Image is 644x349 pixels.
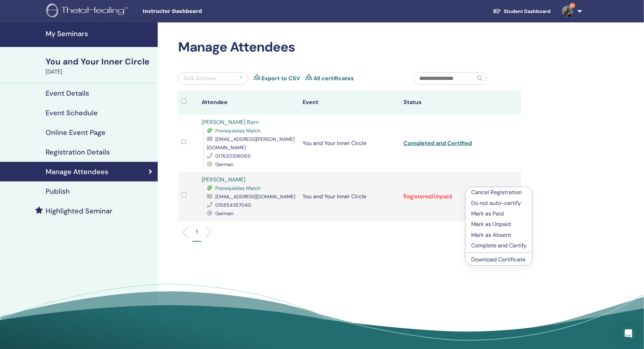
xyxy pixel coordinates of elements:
[400,90,501,115] th: Status
[562,6,573,17] img: default.jpg
[46,109,98,117] h4: Event Schedule
[471,199,527,207] p: Do not auto-certify
[202,176,246,183] a: [PERSON_NAME]
[46,89,89,97] h4: Event Details
[46,56,154,68] div: You and Your Inner Circle
[620,325,637,342] div: Open Intercom Messenger
[216,128,261,134] span: Prerequisites Match
[143,8,248,15] span: Instructor Dashboard
[471,231,527,239] p: Mark as Absent
[570,3,575,8] span: 9+
[216,210,234,217] span: German
[41,56,158,76] a: You and Your Inner Circle[DATE]
[46,68,154,76] div: [DATE]
[299,90,400,115] th: Event
[493,8,501,14] img: graduation-cap-white.svg
[471,188,527,197] p: Cancel Registration
[46,4,130,19] img: logo.png
[471,256,526,263] a: Download Certificate
[202,118,259,126] a: [PERSON_NAME] Born
[46,167,108,176] h4: Manage Attendees
[196,228,198,235] p: 1
[46,207,113,215] h4: Highlighted Seminar
[207,136,295,151] span: [EMAIL_ADDRESS][PERSON_NAME][DOMAIN_NAME]
[216,161,234,167] span: German
[178,39,521,55] h2: Manage Attendees
[198,90,299,115] th: Attendee
[471,241,527,250] p: Complete and Certify
[46,128,106,137] h4: Online Event Page
[216,202,252,208] span: 015854357040
[46,148,110,156] h4: Registration Details
[262,74,300,83] a: Export to CSV
[216,193,296,200] span: [EMAIL_ADDRESS][DOMAIN_NAME]
[487,5,556,18] a: Student Dashboard
[46,29,154,38] h4: My Seminars
[216,153,251,159] span: 017620336065
[46,187,70,196] h4: Publish
[216,185,261,191] span: Prerequisites Match
[184,74,216,83] div: Bulk Actions
[471,210,527,218] p: Mark as Paid
[313,74,354,83] a: All certificates
[299,172,400,221] td: You and Your Inner Circle
[471,220,527,228] p: Mark as Unpaid
[404,139,472,147] a: Completed and Certified
[299,115,400,172] td: You and Your Inner Circle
